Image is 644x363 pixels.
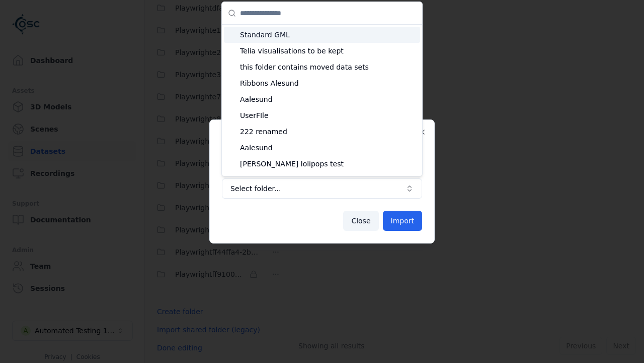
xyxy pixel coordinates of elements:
span: Standard GML [240,30,416,40]
span: this folder contains moved data sets [240,62,416,72]
div: Suggestions [222,25,422,176]
span: [DATE] [240,175,416,185]
span: [PERSON_NAME] lolipops test [240,159,416,169]
span: Telia visualisations to be kept [240,46,416,56]
span: Aalesund [240,143,416,153]
span: 222 renamed [240,127,416,137]
span: Ribbons Alesund [240,78,416,88]
span: Aalesund [240,94,416,104]
span: UserFIle [240,110,416,120]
